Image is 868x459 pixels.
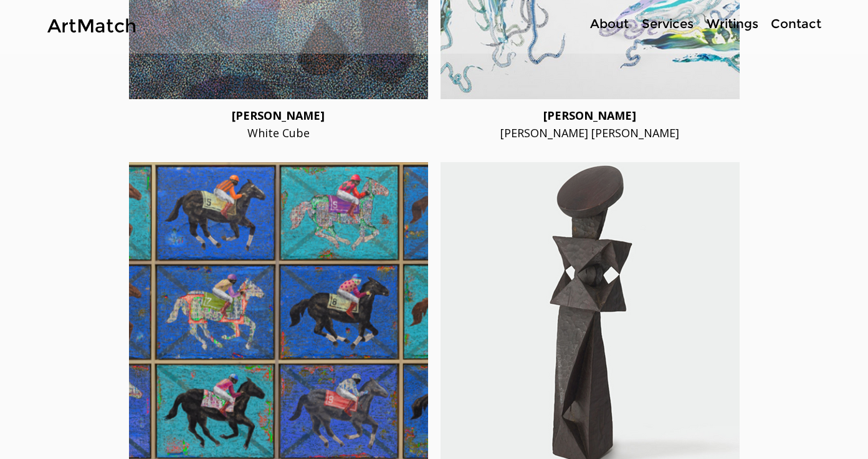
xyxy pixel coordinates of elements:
span: White Cube [247,125,310,140]
span: [PERSON_NAME] [232,108,325,123]
a: ArtMatch [47,14,136,37]
a: About [583,15,635,33]
p: Writings [700,15,765,33]
span: [PERSON_NAME] [543,108,636,123]
nav: Site [544,15,827,33]
p: About [584,15,635,33]
a: Services [635,15,700,33]
a: Contact [765,15,827,33]
span: [PERSON_NAME] [PERSON_NAME] [500,125,679,140]
a: Writings [700,15,765,33]
p: Contact [765,15,827,33]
